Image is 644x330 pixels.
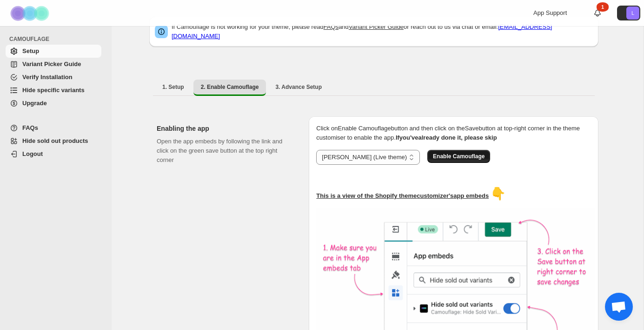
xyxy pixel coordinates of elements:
[9,35,105,43] span: CAMOUFLAGE
[275,83,322,91] span: 3. Advance Setup
[427,150,490,163] button: Enable Camouflage
[626,7,639,20] span: Avatar with initials L
[617,6,640,20] button: Avatar with initials L
[6,58,101,71] a: Variant Picker Guide
[172,22,593,41] p: If Camouflage is not working for your theme, please read and or reach out to us via chat or email:
[6,45,101,58] a: Setup
[22,47,39,54] span: Setup
[6,97,101,110] a: Upgrade
[162,83,184,91] span: 1. Setup
[22,150,43,157] span: Logout
[22,74,73,81] span: Verify Installation
[433,153,485,160] span: Enable Camouflage
[316,192,489,199] u: This is a view of the Shopify theme customizer's app embeds
[597,2,609,12] div: 1
[7,0,54,26] img: Camouflage
[22,137,88,144] span: Hide sold out products
[6,71,101,84] a: Verify Installation
[6,84,101,97] a: Hide specific variants
[593,8,602,18] a: 1
[22,100,47,107] span: Upgrade
[22,87,85,94] span: Hide specific variants
[491,187,505,201] span: 👇
[631,10,634,16] text: L
[533,9,567,16] span: App Support
[427,153,490,160] a: Enable Camouflage
[324,23,339,30] a: FAQs
[157,124,294,133] h2: Enabling the app
[22,124,38,131] span: FAQs
[396,134,497,141] b: If you've already done it, please skip
[316,124,591,142] p: Click on Enable Camouflage button and then click on the Save button at top-right corner in the th...
[6,135,101,148] a: Hide sold out products
[349,23,404,30] a: Variant Picker Guide
[605,293,633,321] div: Open chat
[22,61,81,67] span: Variant Picker Guide
[6,148,101,161] a: Logout
[201,83,259,91] span: 2. Enable Camouflage
[6,121,101,135] a: FAQs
